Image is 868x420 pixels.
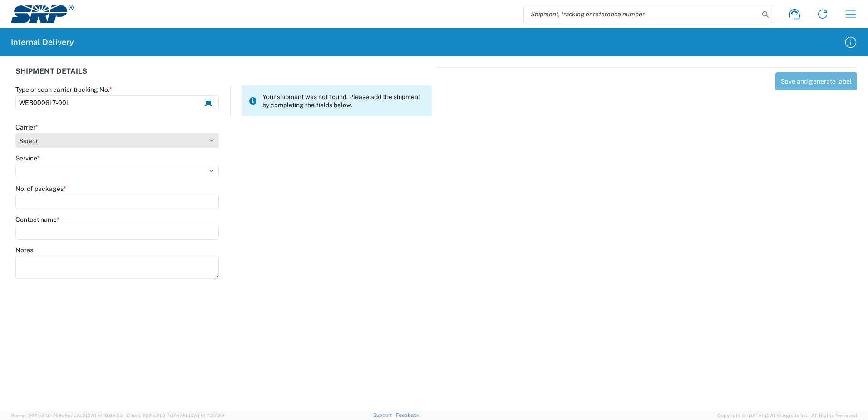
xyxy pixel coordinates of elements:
span: Copyright © [DATE]-[DATE] Agistix Inc., All Rights Reserved [717,411,857,420]
span: [DATE] 10:09:35 [86,413,123,418]
label: Contact name [15,215,59,224]
label: Notes [15,246,33,254]
div: SHIPMENT DETAILS [15,67,432,85]
span: Client: 2025.21.0-7d7479b [127,413,224,418]
input: Shipment, tracking or reference number [524,5,759,23]
span: Your shipment was not found. Please add the shipment by completing the fields below. [262,93,424,109]
a: Support [373,412,396,418]
label: Type or scan carrier tracking No. [15,85,112,94]
h2: Internal Delivery [11,37,74,48]
img: srp [11,5,74,23]
label: No. of packages [15,185,66,193]
label: Service [15,154,40,162]
label: Carrier [15,123,38,131]
a: Feedback [396,412,419,418]
span: [DATE] 11:37:29 [189,413,224,418]
span: Server: 2025.21.0-769a9a7b8c3 [11,413,123,418]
